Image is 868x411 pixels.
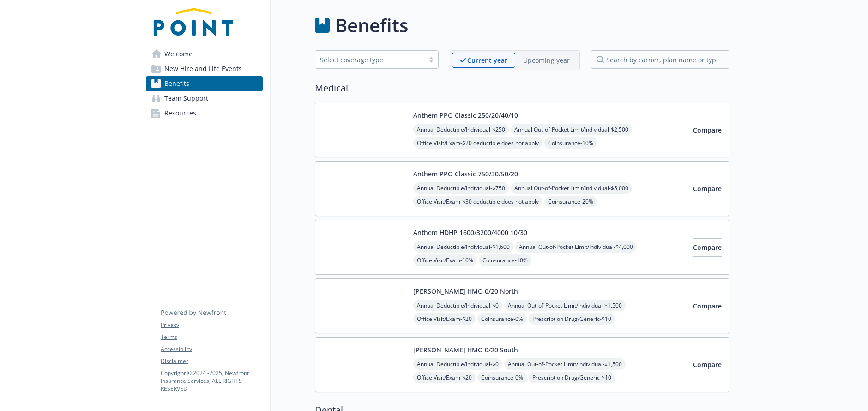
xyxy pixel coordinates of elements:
img: Anthem Blue Cross carrier logo [323,169,406,208]
h2: Medical [315,81,729,95]
button: [PERSON_NAME] HMO 0/20 South [413,345,518,355]
button: Compare [693,238,722,257]
span: Compare [693,184,722,193]
span: Annual Deductible/Individual - $1,600 [413,241,513,253]
button: Anthem PPO Classic 750/30/50/20 [413,169,518,179]
a: Privacy [161,321,262,329]
span: Annual Out-of-Pocket Limit/Individual - $2,500 [511,124,632,135]
span: Annual Deductible/Individual - $0 [413,358,502,370]
button: [PERSON_NAME] HMO 0/20 North [413,286,518,296]
span: Office Visit/Exam - 10% [413,254,477,266]
span: Annual Deductible/Individual - $250 [413,124,509,135]
span: Benefits [164,76,189,91]
span: Compare [693,360,722,369]
span: Annual Deductible/Individual - $0 [413,300,502,311]
img: Kaiser Permanente Insurance Company carrier logo [323,345,406,384]
p: Copyright © 2024 - 2025 , Newfront Insurance Services, ALL RIGHTS RESERVED [161,369,262,393]
img: Kaiser Permanente Insurance Company carrier logo [323,286,406,326]
span: Prescription Drug/Generic - $10 [529,313,615,325]
span: Office Visit/Exam - $30 deductible does not apply [413,196,542,207]
span: New Hire and Life Events [164,61,242,76]
a: Benefits [146,76,263,91]
a: Welcome [146,47,263,61]
span: Annual Out-of-Pocket Limit/Individual - $5,000 [511,182,632,194]
p: Upcoming year [523,55,570,65]
img: Anthem Blue Cross carrier logo [323,228,406,267]
span: Office Visit/Exam - $20 [413,313,476,325]
a: New Hire and Life Events [146,61,263,76]
span: Annual Deductible/Individual - $750 [413,182,509,194]
span: Annual Out-of-Pocket Limit/Individual - $1,500 [504,300,626,311]
a: Disclaimer [161,357,262,365]
button: Anthem PPO Classic 250/20/40/10 [413,110,518,120]
button: Compare [693,180,722,198]
a: Team Support [146,91,263,106]
input: search by carrier, plan name or type [591,50,729,69]
h1: Benefits [335,12,408,39]
span: Coinsurance - 10% [544,137,597,149]
span: Resources [164,106,196,121]
p: Current year [467,55,507,65]
span: Office Visit/Exam - $20 deductible does not apply [413,137,542,149]
a: Accessibility [161,345,262,353]
span: Coinsurance - 20% [544,196,597,207]
span: Office Visit/Exam - $20 [413,372,476,383]
button: Compare [693,297,722,315]
span: Team Support [164,91,208,106]
span: Coinsurance - 0% [477,313,527,325]
span: Compare [693,243,722,252]
span: Annual Out-of-Pocket Limit/Individual - $1,500 [504,358,626,370]
div: Select coverage type [320,55,420,65]
button: Compare [693,121,722,139]
span: Prescription Drug/Generic - $10 [529,372,615,383]
span: Compare [693,302,722,310]
a: Resources [146,106,263,121]
button: Compare [693,356,722,374]
span: Annual Out-of-Pocket Limit/Individual - $4,000 [515,241,637,253]
span: Compare [693,126,722,134]
a: Terms [161,333,262,341]
img: Anthem Blue Cross carrier logo [323,110,406,150]
button: Anthem HDHP 1600/3200/4000 10/30 [413,228,527,237]
span: Welcome [164,47,193,61]
span: Coinsurance - 10% [479,254,531,266]
span: Coinsurance - 0% [477,372,527,383]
